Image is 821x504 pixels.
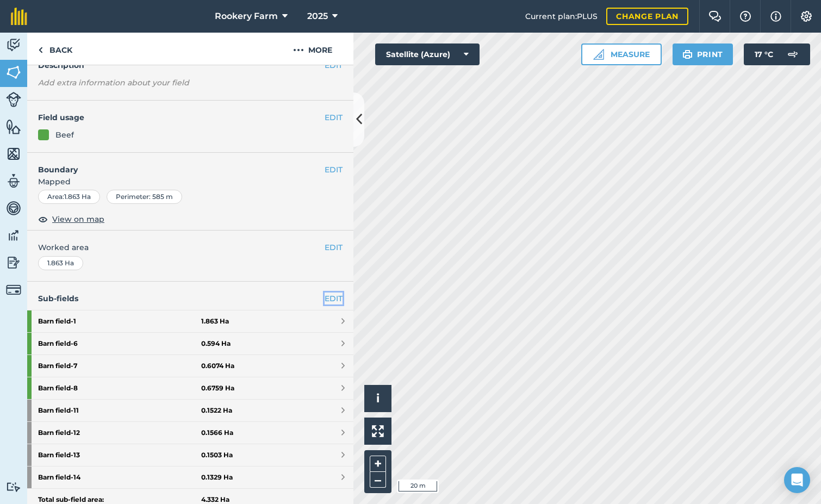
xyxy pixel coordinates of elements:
img: svg+xml;base64,PHN2ZyB4bWxucz0iaHR0cDovL3d3dy53My5vcmcvMjAwMC9zdmciIHdpZHRoPSIyMCIgaGVpZ2h0PSIyNC... [293,43,304,57]
button: Print [673,43,733,65]
button: Satellite (Azure) [375,43,480,65]
div: 1.863 Ha [38,256,83,270]
em: Add extra information about your field [38,78,189,88]
img: Two speech bubbles overlapping with the left bubble in the forefront [708,11,722,22]
img: svg+xml;base64,PD94bWwgdmVyc2lvbj0iMS4wIiBlbmNvZGluZz0idXRmLTgiPz4KPCEtLSBHZW5lcmF0b3I6IEFkb2JlIE... [782,43,804,65]
img: svg+xml;base64,PD94bWwgdmVyc2lvbj0iMS4wIiBlbmNvZGluZz0idXRmLTgiPz4KPCEtLSBHZW5lcmF0b3I6IEFkb2JlIE... [6,37,21,53]
img: svg+xml;base64,PD94bWwgdmVyc2lvbj0iMS4wIiBlbmNvZGluZz0idXRmLTgiPz4KPCEtLSBHZW5lcmF0b3I6IEFkb2JlIE... [6,254,21,271]
strong: Barn field - 7 [38,355,201,377]
img: fieldmargin Logo [11,8,27,25]
div: Open Intercom Messenger [784,467,810,493]
img: svg+xml;base64,PHN2ZyB4bWxucz0iaHR0cDovL3d3dy53My5vcmcvMjAwMC9zdmciIHdpZHRoPSI5IiBoZWlnaHQ9IjI0Ii... [38,43,43,57]
img: svg+xml;base64,PD94bWwgdmVyc2lvbj0iMS4wIiBlbmNvZGluZz0idXRmLTgiPz4KPCEtLSBHZW5lcmF0b3I6IEFkb2JlIE... [6,482,21,492]
a: Barn field-140.1329 Ha [27,466,353,488]
img: Four arrows, one pointing top left, one top right, one bottom right and the last bottom left [372,425,384,437]
span: Current plan : PLUS [525,10,598,22]
strong: Barn field - 6 [38,333,201,354]
span: Worked area [38,241,343,253]
span: i [376,391,380,405]
img: svg+xml;base64,PD94bWwgdmVyc2lvbj0iMS4wIiBlbmNvZGluZz0idXRmLTgiPz4KPCEtLSBHZW5lcmF0b3I6IEFkb2JlIE... [6,173,21,189]
img: svg+xml;base64,PHN2ZyB4bWxucz0iaHR0cDovL3d3dy53My5vcmcvMjAwMC9zdmciIHdpZHRoPSI1NiIgaGVpZ2h0PSI2MC... [6,119,21,135]
strong: 0.1329 Ha [201,473,233,482]
strong: Barn field - 8 [38,377,201,399]
button: EDIT [325,164,343,176]
img: svg+xml;base64,PD94bWwgdmVyc2lvbj0iMS4wIiBlbmNvZGluZz0idXRmLTgiPz4KPCEtLSBHZW5lcmF0b3I6IEFkb2JlIE... [6,282,21,297]
span: View on map [52,213,104,225]
a: Barn field-130.1503 Ha [27,444,353,466]
img: svg+xml;base64,PHN2ZyB4bWxucz0iaHR0cDovL3d3dy53My5vcmcvMjAwMC9zdmciIHdpZHRoPSIxOCIgaGVpZ2h0PSIyNC... [38,213,48,226]
div: Area : 1.863 Ha [38,190,100,204]
button: EDIT [325,241,343,253]
img: svg+xml;base64,PD94bWwgdmVyc2lvbj0iMS4wIiBlbmNvZGluZz0idXRmLTgiPz4KPCEtLSBHZW5lcmF0b3I6IEFkb2JlIE... [6,92,21,107]
strong: Barn field - 13 [38,444,201,466]
img: svg+xml;base64,PHN2ZyB4bWxucz0iaHR0cDovL3d3dy53My5vcmcvMjAwMC9zdmciIHdpZHRoPSIxNyIgaGVpZ2h0PSIxNy... [770,10,781,23]
img: svg+xml;base64,PD94bWwgdmVyc2lvbj0iMS4wIiBlbmNvZGluZz0idXRmLTgiPz4KPCEtLSBHZW5lcmF0b3I6IEFkb2JlIE... [6,200,21,216]
a: Change plan [606,8,688,25]
strong: 0.1503 Ha [201,451,233,459]
div: Beef [55,129,74,141]
a: Barn field-70.6074 Ha [27,355,353,377]
button: i [364,385,391,412]
h4: Field usage [38,111,325,123]
a: EDIT [325,293,343,304]
a: Barn field-110.1522 Ha [27,400,353,421]
img: svg+xml;base64,PHN2ZyB4bWxucz0iaHR0cDovL3d3dy53My5vcmcvMjAwMC9zdmciIHdpZHRoPSI1NiIgaGVpZ2h0PSI2MC... [6,64,21,80]
strong: 0.1566 Ha [201,428,233,437]
span: Rookery Farm [215,10,278,23]
button: More [272,33,353,65]
button: EDIT [325,59,343,71]
strong: Barn field - 1 [38,310,201,332]
strong: 4.332 Ha [201,495,229,504]
button: View on map [38,213,104,226]
a: Barn field-80.6759 Ha [27,377,353,399]
a: Barn field-60.594 Ha [27,333,353,354]
strong: 0.6759 Ha [201,384,234,393]
img: svg+xml;base64,PHN2ZyB4bWxucz0iaHR0cDovL3d3dy53My5vcmcvMjAwMC9zdmciIHdpZHRoPSI1NiIgaGVpZ2h0PSI2MC... [6,146,21,162]
strong: Total sub-field area: [38,495,201,504]
h4: Sub-fields [27,293,353,304]
a: Barn field-120.1566 Ha [27,422,353,444]
button: 17 °C [744,43,810,65]
img: Ruler icon [593,49,604,60]
strong: Barn field - 14 [38,466,201,488]
img: svg+xml;base64,PD94bWwgdmVyc2lvbj0iMS4wIiBlbmNvZGluZz0idXRmLTgiPz4KPCEtLSBHZW5lcmF0b3I6IEFkb2JlIE... [6,227,21,244]
span: Mapped [27,176,353,188]
button: + [370,456,386,472]
a: Barn field-11.863 Ha [27,310,353,332]
h4: Description [38,59,343,71]
img: A question mark icon [739,11,752,22]
strong: Barn field - 11 [38,400,201,421]
button: EDIT [325,111,343,123]
span: 17 ° C [755,43,773,65]
strong: 0.1522 Ha [201,406,232,415]
div: Perimeter : 585 m [107,190,182,204]
strong: 1.863 Ha [201,317,229,326]
strong: 0.6074 Ha [201,362,234,370]
button: – [370,472,386,488]
button: Measure [581,43,662,65]
img: A cog icon [800,11,813,22]
img: svg+xml;base64,PHN2ZyB4bWxucz0iaHR0cDovL3d3dy53My5vcmcvMjAwMC9zdmciIHdpZHRoPSIxOSIgaGVpZ2h0PSIyNC... [682,48,693,61]
h4: Boundary [27,153,325,176]
span: 2025 [307,10,328,23]
strong: Barn field - 12 [38,422,201,444]
a: Back [27,33,83,65]
strong: 0.594 Ha [201,339,231,348]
